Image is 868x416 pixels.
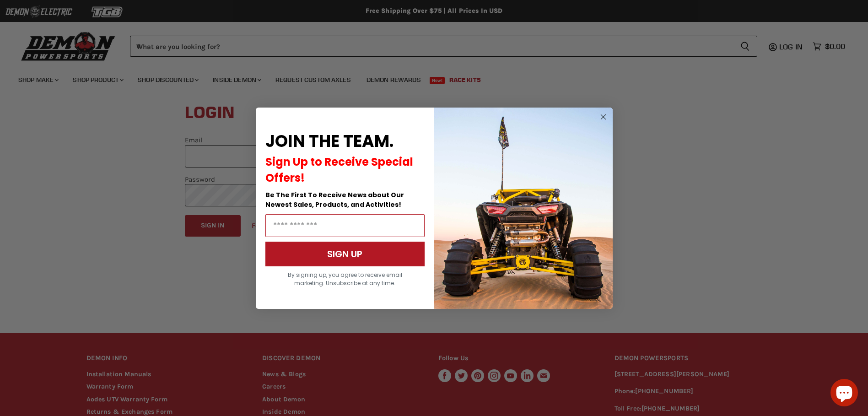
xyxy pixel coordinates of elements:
[265,214,425,237] input: Email Address
[265,130,394,153] span: JOIN THE TEAM.
[828,379,861,409] inbox-online-store-chat: Shopify online store chat
[434,108,613,309] img: a9095488-b6e7-41ba-879d-588abfab540b.jpeg
[265,190,404,209] span: Be The First To Receive News about Our Newest Sales, Products, and Activities!
[265,154,413,185] span: Sign Up to Receive Special Offers!
[265,242,425,266] button: SIGN UP
[288,271,402,287] span: By signing up, you agree to receive email marketing. Unsubscribe at any time.
[598,111,609,123] button: Close dialog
